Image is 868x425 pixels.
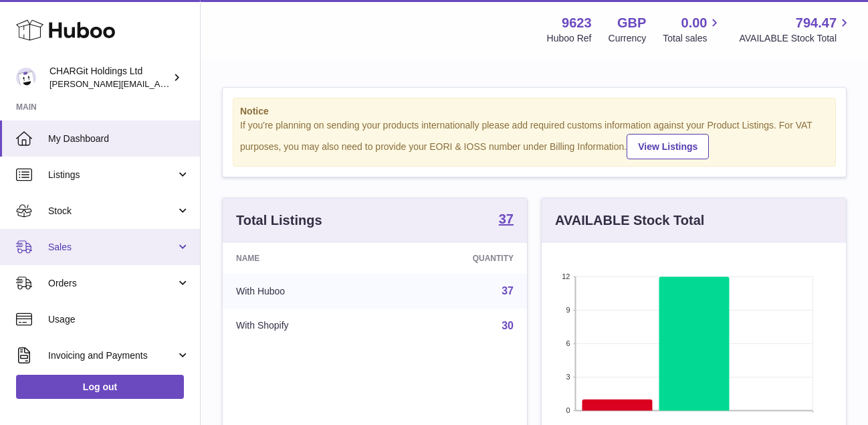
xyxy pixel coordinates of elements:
td: With Huboo [223,274,387,309]
a: 37 [499,212,514,228]
a: 37 [502,285,514,296]
img: francesca@chargit.co.uk [16,68,36,88]
div: CHARGit Holdings Ltd [49,65,170,90]
a: View Listings [627,134,709,159]
text: 6 [566,339,570,347]
th: Name [223,243,387,274]
span: Listings [48,169,176,181]
strong: GBP [617,14,646,32]
text: 9 [566,306,570,314]
span: [PERSON_NAME][EMAIL_ADDRESS][DOMAIN_NAME] [49,78,268,89]
text: 3 [566,373,570,381]
span: Invoicing and Payments [48,349,176,362]
a: Log out [16,375,184,399]
span: Sales [48,241,176,254]
text: 12 [562,272,570,280]
a: 0.00 Total sales [663,14,722,45]
div: If you're planning on sending your products internationally please add required customs informati... [240,119,829,159]
span: 794.47 [796,14,837,32]
th: Quantity [387,243,527,274]
a: 30 [502,320,514,331]
a: 794.47 AVAILABLE Stock Total [739,14,852,45]
strong: Notice [240,105,829,118]
strong: 37 [499,212,514,226]
span: Total sales [663,32,722,45]
h3: Total Listings [236,211,322,230]
span: AVAILABLE Stock Total [739,32,852,45]
text: 0 [566,406,570,414]
span: My Dashboard [48,133,190,145]
td: With Shopify [223,309,387,343]
div: Currency [609,32,647,45]
span: Stock [48,205,176,218]
h3: AVAILABLE Stock Total [555,211,704,230]
span: Orders [48,277,176,290]
span: 0.00 [681,14,708,32]
strong: 9623 [562,14,592,32]
div: Huboo Ref [547,32,592,45]
span: Usage [48,313,190,326]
